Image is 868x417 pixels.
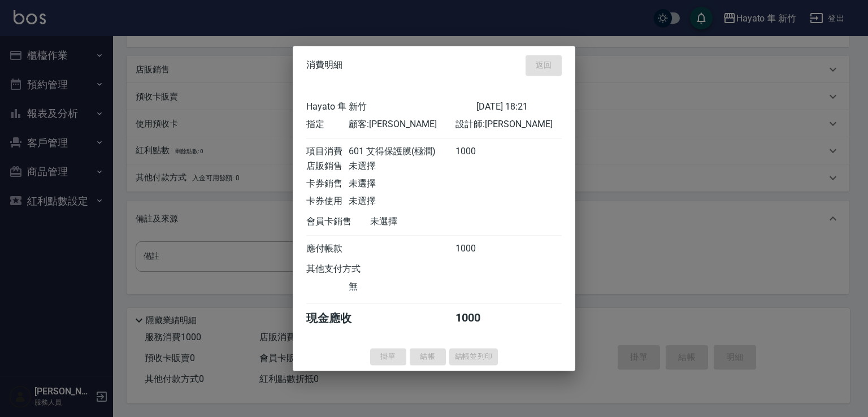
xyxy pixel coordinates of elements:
div: 會員卡銷售 [306,216,370,228]
div: 無 [349,281,455,293]
div: 設計師: [PERSON_NAME] [455,119,562,131]
div: 未選擇 [349,178,455,190]
span: 消費明細 [306,60,342,71]
div: Hayato 隼 新竹 [306,101,476,113]
div: 現金應收 [306,311,370,326]
div: 未選擇 [349,196,455,207]
div: 601 艾得保護膜(極潤) [349,146,455,158]
div: 1000 [455,146,498,158]
div: 店販銷售 [306,160,349,172]
div: 1000 [455,311,498,326]
div: [DATE] 18:21 [476,101,562,113]
div: 應付帳款 [306,243,349,255]
div: 1000 [455,243,498,255]
div: 顧客: [PERSON_NAME] [349,119,455,131]
div: 未選擇 [349,160,455,172]
div: 項目消費 [306,146,349,158]
div: 卡券銷售 [306,178,349,190]
div: 指定 [306,119,349,131]
div: 其他支付方式 [306,263,392,275]
div: 卡券使用 [306,196,349,207]
div: 未選擇 [370,216,476,228]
